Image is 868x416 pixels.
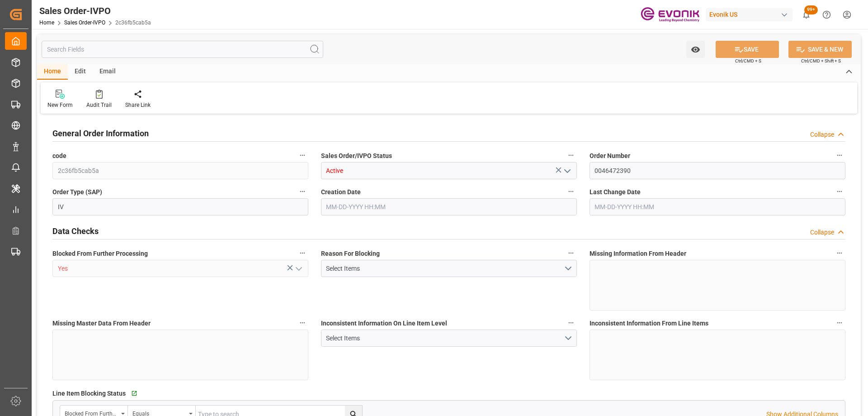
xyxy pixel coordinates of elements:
span: Reason For Blocking [321,249,380,258]
button: Sales Order/IVPO Status [565,149,577,161]
input: MM-DD-YYYY HH:MM [590,198,845,215]
div: Evonik US [706,8,793,21]
button: Blocked From Further Processing [297,247,308,259]
button: Order Number [834,149,845,161]
a: Sales Order-IVPO [64,19,105,26]
button: SAVE [716,41,779,58]
span: Sales Order/IVPO Status [321,151,392,161]
button: Inconsistent Information From Line Items [834,317,845,329]
span: Ctrl/CMD + Shift + S [801,57,841,64]
div: New Form [47,101,73,109]
button: Last Change Date [834,186,845,197]
span: 99+ [804,5,818,14]
span: Order Type (SAP) [52,187,102,197]
button: open menu [560,164,573,178]
span: Blocked From Further Processing [52,249,148,258]
button: open menu [291,262,305,276]
div: Sales Order-IVPO [39,4,151,18]
button: Help Center [816,5,837,25]
button: SAVE & NEW [788,41,852,58]
a: Home [39,19,54,26]
button: show 100 new notifications [796,5,816,25]
span: Inconsistent Information On Line Item Level [321,319,447,328]
div: Select Items [326,334,563,343]
span: Ctrl/CMD + S [735,57,761,64]
span: Missing Information From Header [590,249,686,258]
button: Missing Information From Header [834,247,845,259]
button: open menu [321,260,577,277]
span: Last Change Date [590,187,641,197]
img: Evonik-brand-mark-Deep-Purple-RGB.jpeg_1700498283.jpeg [641,7,699,23]
span: Inconsistent Information From Line Items [590,319,708,328]
span: code [52,151,66,161]
h2: General Order Information [52,127,149,139]
span: Creation Date [321,187,361,197]
button: Reason For Blocking [565,247,577,259]
button: Order Type (SAP) [297,186,308,197]
button: Evonik US [706,6,796,23]
span: Order Number [590,151,630,161]
input: MM-DD-YYYY HH:MM [321,198,577,215]
div: Edit [68,64,93,80]
span: Missing Master Data From Header [52,319,151,328]
div: Audit Trail [86,101,112,109]
button: Missing Master Data From Header [297,317,308,329]
button: open menu [321,330,577,347]
div: Collapse [810,130,834,139]
div: Email [93,64,123,80]
h2: Data Checks [52,225,99,237]
button: code [297,149,308,161]
div: Select Items [326,264,563,273]
input: Search Fields [42,41,323,58]
button: Inconsistent Information On Line Item Level [565,317,577,329]
div: Collapse [810,228,834,237]
button: Creation Date [565,186,577,197]
div: Home [37,64,68,80]
div: Share Link [125,101,151,109]
button: open menu [686,41,705,58]
span: Line Item Blocking Status [52,389,126,398]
